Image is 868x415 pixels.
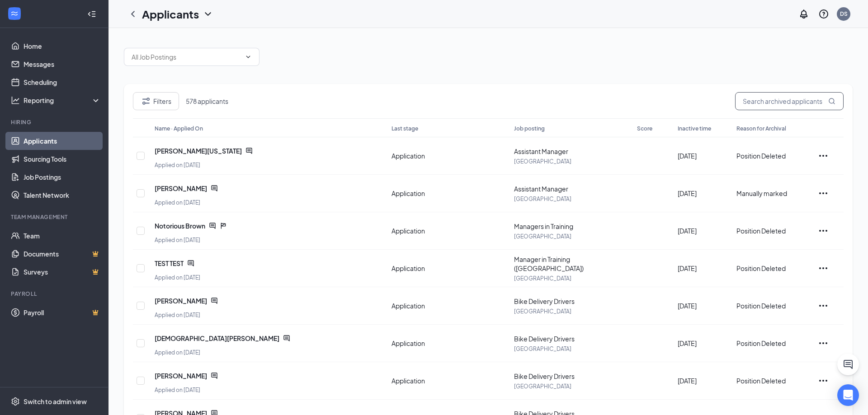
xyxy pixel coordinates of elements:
svg: WorkstreamLogo [10,9,19,18]
span: Applied on [DATE] [155,199,200,206]
span: Applied on [DATE] [155,349,200,356]
svg: ChatActive [283,335,290,342]
span: Position Deleted [736,377,786,385]
svg: Notifications [798,9,809,19]
p: [GEOGRAPHIC_DATA] [514,308,628,315]
span: Applied on [DATE] [155,312,200,318]
span: [PERSON_NAME] [155,371,207,380]
a: SurveysCrown [24,263,101,281]
div: Team Management [11,213,99,221]
span: Applied on [DATE] [155,274,200,281]
button: Reason for Archival [736,123,786,133]
div: Application [392,339,505,348]
span: Applied on [DATE] [155,237,200,243]
span: Bike Delivery Drivers [514,335,575,343]
span: [DATE] [678,227,697,235]
div: Application [392,226,505,235]
span: Position Deleted [736,227,786,235]
svg: ChatActive [209,222,216,229]
svg: Flag [220,222,227,229]
button: Inactive time [678,123,711,133]
a: PayrollCrown [24,303,101,322]
div: Application [392,189,505,198]
span: Last stage [392,125,418,132]
a: Applicants [24,132,101,150]
span: Applied on [DATE] [155,387,200,393]
input: Search archived applicants [735,92,844,110]
span: Position Deleted [736,339,786,347]
svg: Ellipses [818,263,829,274]
a: Team [24,227,101,245]
a: DocumentsCrown [24,245,101,263]
svg: QuestionInfo [818,9,829,19]
div: Payroll [11,290,99,298]
div: Application [392,301,505,310]
span: Inactive time [678,125,711,132]
p: [GEOGRAPHIC_DATA] [514,345,628,353]
svg: Ellipses [818,150,829,161]
span: Bike Delivery Drivers [514,297,575,305]
span: Applied on [DATE] [155,162,200,168]
span: [PERSON_NAME][US_STATE] [155,146,242,155]
span: Manually marked [736,189,787,197]
svg: Filter [141,96,151,107]
svg: Ellipses [818,188,829,199]
span: Position Deleted [736,302,786,310]
button: Filter Filters [133,92,179,110]
button: Score [637,123,652,133]
span: Assistant Manager [514,185,568,193]
span: Name · Applied On [155,125,203,132]
a: Job Postings [24,168,101,186]
p: [GEOGRAPHIC_DATA] [514,158,628,165]
span: TEST TEST [155,259,184,268]
svg: ChatActive [211,185,218,192]
button: Name · Applied On [155,123,203,133]
svg: ChatActive [211,297,218,304]
svg: Ellipses [818,338,829,349]
svg: ChevronDown [203,9,213,19]
div: Hiring [11,118,99,126]
a: Home [24,37,101,55]
svg: ChatActive [211,372,218,379]
input: All Job Postings [132,52,241,62]
svg: Ellipses [818,225,829,236]
svg: ChatActive [245,147,253,154]
button: ChatActive [837,354,859,375]
button: Last stage [392,123,418,133]
svg: Analysis [11,96,20,105]
p: [GEOGRAPHIC_DATA] [514,233,628,240]
a: Messages [24,55,101,73]
span: Position Deleted [736,264,786,272]
span: Assistant Manager [514,147,568,155]
span: Score [637,125,652,132]
div: Open Intercom Messenger [837,384,859,406]
a: Scheduling [24,73,101,91]
span: Notorious Brown [155,221,205,230]
span: [DATE] [678,377,697,385]
svg: ChevronLeft [127,9,138,19]
h1: Applicants [142,6,199,22]
span: [DATE] [678,152,697,160]
svg: Ellipses [818,375,829,386]
svg: ChevronDown [245,53,252,61]
span: Position Deleted [736,152,786,160]
a: Talent Network [24,186,101,204]
span: [DATE] [678,302,697,310]
svg: ChatActive [187,260,194,267]
span: [PERSON_NAME] [155,296,207,305]
p: [GEOGRAPHIC_DATA] [514,195,628,203]
div: Switch to admin view [24,397,87,406]
span: Job posting [514,125,545,132]
p: [GEOGRAPHIC_DATA] [514,382,628,390]
svg: Collapse [87,9,96,19]
div: Application [392,264,505,273]
div: Application [392,376,505,385]
svg: Ellipses [818,300,829,311]
span: Bike Delivery Drivers [514,372,575,380]
span: Reason for Archival [736,125,786,132]
a: Sourcing Tools [24,150,101,168]
div: DS [840,10,848,18]
svg: ChatActive [843,359,854,370]
span: [DATE] [678,264,697,272]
